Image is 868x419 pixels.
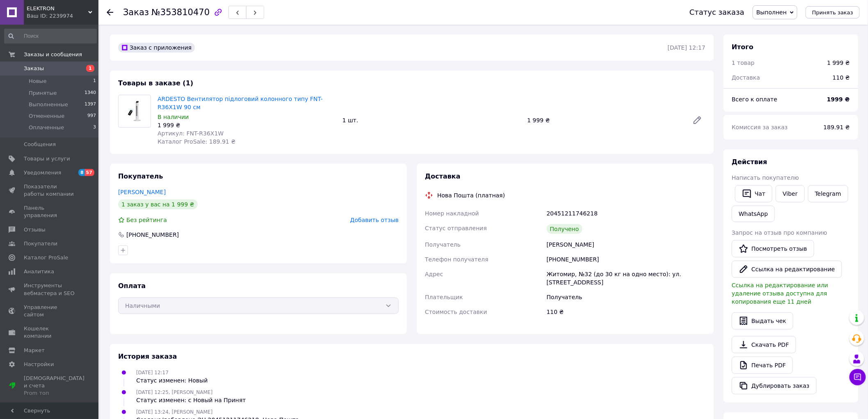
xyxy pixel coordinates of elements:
a: Редактировать [689,112,706,128]
span: Оплата [118,282,146,290]
a: Посмотреть отзыв [732,240,814,257]
a: Viber [776,185,804,202]
span: Плательщик [425,294,463,300]
span: Добавить отзыв [350,217,399,223]
span: 57 [85,169,94,176]
div: Нова Пошта (платная) [435,191,507,199]
div: 20451211746218 [545,206,707,221]
div: 1 999 ₴ [524,114,686,126]
span: Итого [732,43,754,51]
span: Кошелек компании [24,325,76,340]
span: История заказа [118,353,177,360]
span: Телефон получателя [425,256,489,263]
span: Панель управления [24,204,76,219]
span: №353810470 [151,7,210,17]
span: 1 [93,78,96,85]
span: Написать покупателю [732,174,799,181]
time: [DATE] 12:17 [668,44,706,51]
span: Доставка [732,74,760,81]
span: Сообщения [24,141,56,148]
div: Получено [547,224,582,234]
span: Адрес [425,271,443,277]
span: Каталог ProSale: 189.91 ₴ [158,138,235,145]
span: Аналитика [24,268,54,275]
a: Telegram [808,185,848,202]
div: [PHONE_NUMBER] [126,231,180,239]
span: Заказ [123,7,149,17]
span: 997 [87,112,96,120]
div: Получатель [545,290,707,305]
b: 1999 ₴ [827,96,850,103]
span: Комиссия за заказ [732,124,788,131]
span: Принять заказ [812,9,853,16]
span: Статус отправления [425,225,487,231]
a: ARDESTO Вентилятор підлоговий колонного типу FNT-R36X1W 90 см [158,96,323,110]
img: ARDESTO Вентилятор підлоговий колонного типу FNT-R36X1W 90 см [119,101,151,121]
span: 1397 [85,101,96,108]
a: Скачать PDF [732,336,796,353]
span: Выполненные [29,101,68,108]
button: Дублировать заказ [732,377,817,394]
span: Отмененные [29,112,64,120]
span: 189.91 ₴ [824,124,850,131]
button: Выдать чек [732,312,793,330]
span: Заказы и сообщения [24,51,82,58]
a: Печать PDF [732,357,793,374]
span: Артикул: FNT-R36X1W [158,130,224,137]
span: В наличии [158,114,189,120]
span: [DATE] 13:24, [PERSON_NAME] [136,409,212,415]
span: Без рейтинга [126,217,167,223]
span: Принятые [29,89,57,97]
span: Показатели работы компании [24,183,76,198]
button: Принять заказ [806,6,860,18]
button: Чат с покупателем [850,369,866,385]
span: ELEKTRON [27,5,88,12]
div: Статус изменен: с Новый на Принят [136,396,246,404]
span: Номер накладной [425,210,479,217]
div: Статус заказа [690,8,745,16]
div: Ваш ID: 2239974 [27,12,98,20]
span: [DATE] 12:25, [PERSON_NAME] [136,389,212,395]
span: Ссылка на редактирование или удаление отзыва доступна для копирования еще 11 дней [732,282,828,305]
span: 3 [93,124,96,131]
span: Всего к оплате [732,96,777,103]
a: WhatsApp [732,206,775,222]
span: 1340 [85,89,96,97]
span: 1 товар [732,60,755,66]
span: [DEMOGRAPHIC_DATA] и счета [24,375,85,397]
input: Поиск [4,29,97,44]
div: 1 999 ₴ [827,59,850,67]
div: 1 шт. [339,114,524,126]
span: [DATE] 12:17 [136,370,169,375]
span: Действия [732,158,767,166]
div: Заказ с приложения [118,43,195,53]
div: Prom топ [24,389,85,397]
span: Оплаченные [29,124,64,131]
span: Товары в заказе (1) [118,79,193,87]
div: Житомир, №32 (до 30 кг на одно место): ул. [STREET_ADDRESS] [545,267,707,290]
button: Ссылка на редактирование [732,261,842,278]
span: 1 [86,65,94,72]
span: Маркет [24,347,45,354]
span: Покупатель [118,172,163,180]
span: Товары и услуги [24,155,70,163]
span: Управление сайтом [24,304,76,318]
div: Вернуться назад [107,8,113,16]
span: Инструменты вебмастера и SEO [24,282,76,297]
span: Уведомления [24,169,61,176]
span: Доставка [425,172,461,180]
button: Чат [735,185,772,202]
span: Заказы [24,65,44,72]
span: Покупатели [24,240,57,247]
div: 1 заказ у вас на 1 999 ₴ [118,199,198,209]
div: 1 999 ₴ [158,121,336,129]
a: [PERSON_NAME] [118,189,166,195]
span: Выполнен [756,9,787,16]
span: Настройки [24,361,54,368]
span: Каталог ProSale [24,254,68,261]
span: 8 [78,169,85,176]
span: Стоимость доставки [425,309,487,315]
div: 110 ₴ [545,305,707,319]
div: [PERSON_NAME] [545,237,707,252]
span: Получатель [425,241,461,248]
